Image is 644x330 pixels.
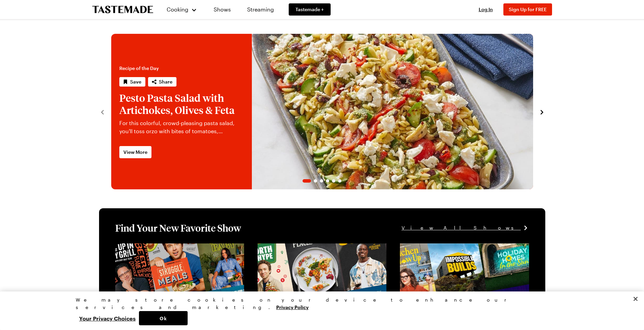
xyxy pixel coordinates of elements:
span: Tastemade + [295,6,324,13]
a: View More [119,146,151,158]
span: Go to slide 3 [320,179,323,183]
h1: Find Your New Favorite Show [115,222,241,234]
span: Go to slide 5 [332,179,335,183]
span: Cooking [167,6,188,13]
button: Ok [139,311,188,325]
a: View full content for [object Object] [115,244,208,251]
button: Cooking [167,1,197,18]
div: We may store cookies on your device to enhance our services and marketing. [76,296,563,311]
span: Go to slide 6 [338,179,341,183]
a: View All Shows [402,224,529,232]
span: Share [159,78,172,85]
a: View full content for [object Object] [258,244,350,251]
button: Your Privacy Choices [76,311,139,325]
div: Privacy [76,296,563,325]
span: Go to slide 1 [303,179,311,183]
button: Save recipe [119,77,145,87]
span: Save [130,78,141,85]
span: Go to slide 2 [314,179,317,183]
span: Sign Up for FREE [509,6,547,12]
span: Go to slide 4 [326,179,329,183]
a: More information about your privacy, opens in a new tab [276,304,309,310]
a: To Tastemade Home Page [92,6,153,14]
button: Share [148,77,176,87]
button: navigate to previous item [99,108,106,116]
button: Log In [472,6,499,13]
button: Sign Up for FREE [503,3,552,16]
span: Log In [479,6,493,12]
a: View full content for [object Object] [400,244,492,251]
button: Close [628,291,643,306]
span: View More [123,149,147,156]
div: 1 / 6 [111,34,533,189]
span: View All Shows [402,224,521,232]
a: Tastemade + [289,3,331,16]
button: navigate to next item [539,108,545,116]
